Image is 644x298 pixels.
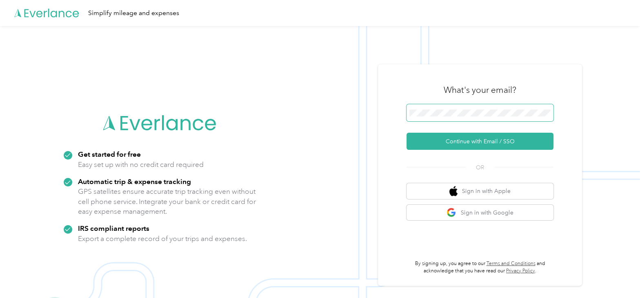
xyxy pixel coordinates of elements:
[406,133,553,150] button: Continue with Email / SSO
[444,84,516,96] h3: What's your email?
[506,268,535,274] a: Privacy Policy
[466,163,494,172] span: OR
[446,208,457,218] img: google logo
[406,205,553,221] button: google logoSign in with Google
[78,224,149,232] strong: IRS compliant reports
[406,183,553,199] button: apple logoSign in with Apple
[78,186,256,217] p: GPS satellites ensure accurate trip tracking even without cell phone service. Integrate your bank...
[78,177,191,186] strong: Automatic trip & expense tracking
[78,160,204,170] p: Easy set up with no credit card required
[88,8,179,18] div: Simplify mileage and expenses
[78,150,141,158] strong: Get started for free
[406,260,553,274] p: By signing up, you agree to our and acknowledge that you have read our .
[449,186,457,196] img: apple logo
[78,234,247,244] p: Export a complete record of your trips and expenses.
[486,261,535,267] a: Terms and Conditions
